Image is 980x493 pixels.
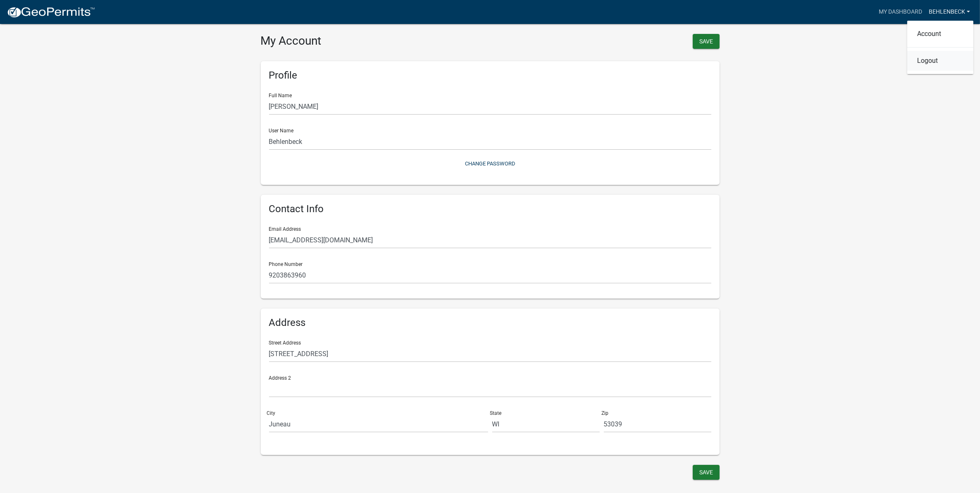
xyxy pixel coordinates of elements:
[269,317,711,329] h6: Address
[693,34,720,49] button: Save
[269,157,711,170] button: Change Password
[693,465,720,480] button: Save
[907,51,973,71] a: Logout
[907,24,973,44] a: Account
[907,21,973,74] div: Behlenbeck
[269,203,711,215] h6: Contact Info
[261,34,484,48] h3: My Account
[269,69,711,81] h6: Profile
[875,4,925,20] a: My Dashboard
[925,4,973,20] a: Behlenbeck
